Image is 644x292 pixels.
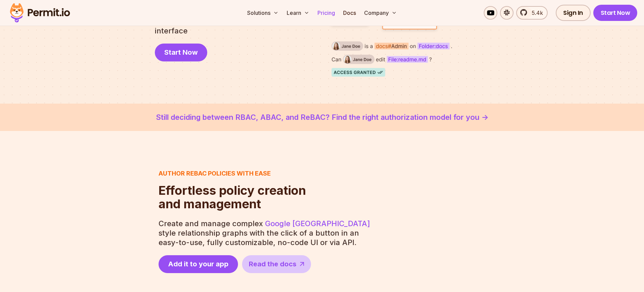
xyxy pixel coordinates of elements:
[516,6,548,20] a: 5.4k
[159,219,372,247] p: Create and manage complex style relationship graphs with the click of a button in an easy-to-use,...
[242,255,311,273] a: Read the docs
[528,9,543,17] span: 5.4k
[7,1,73,24] img: Permit logo
[164,48,198,57] span: Start Now
[159,169,306,178] h3: Author ReBAC policies with ease
[556,5,591,21] a: Sign In
[244,6,281,20] button: Solutions
[361,6,400,20] button: Company
[16,112,628,123] a: Still deciding between RBAC, ABAC, and ReBAC? Find the right authorization model for you ->
[593,5,638,21] a: Start Now
[155,44,207,61] a: Start Now
[159,255,238,273] a: Add it to your app
[168,259,229,269] span: Add it to your app
[315,6,338,20] a: Pricing
[159,184,306,211] h2: and management
[284,6,312,20] button: Learn
[249,259,296,269] span: Read the docs
[159,184,306,197] span: Effortless policy creation
[265,219,370,228] a: Google [GEOGRAPHIC_DATA]
[340,6,359,20] a: Docs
